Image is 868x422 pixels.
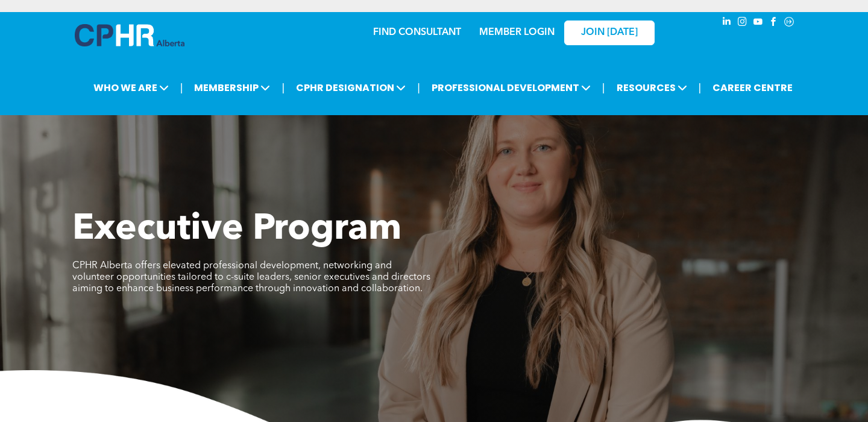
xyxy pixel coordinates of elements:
[767,15,780,31] a: facebook
[720,15,733,31] a: linkedin
[613,77,691,99] span: RESOURCES
[428,77,594,99] span: PROFESSIONAL DEVELOPMENT
[479,28,555,37] a: MEMBER LOGIN
[190,77,274,99] span: MEMBERSHIP
[72,212,401,248] span: Executive Program
[180,75,183,100] li: |
[292,77,409,99] span: CPHR DESIGNATION
[581,27,638,39] span: JOIN [DATE]
[90,77,172,99] span: WHO WE ARE
[602,75,605,100] li: |
[751,15,764,31] a: youtube
[373,28,461,37] a: FIND CONSULTANT
[281,75,285,100] li: |
[75,24,184,46] img: A blue and white logo for cp alberta
[417,75,420,100] li: |
[735,15,749,31] a: instagram
[699,75,702,100] li: |
[709,77,796,99] a: CAREER CENTRE
[782,15,796,31] a: Social network
[564,20,655,45] a: JOIN [DATE]
[72,261,430,294] span: CPHR Alberta offers elevated professional development, networking and volunteer opportunities tai...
